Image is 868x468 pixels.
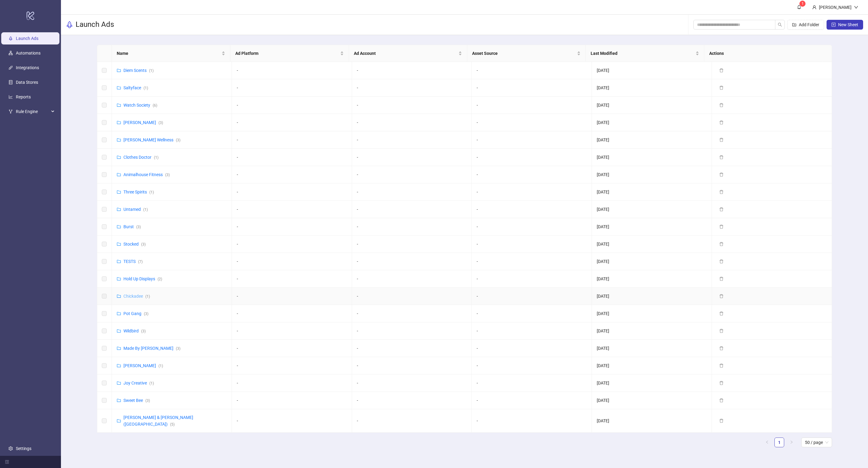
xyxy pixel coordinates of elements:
[149,381,154,385] span: ( 1 )
[827,20,863,30] button: New Sheet
[117,311,121,316] span: folder
[352,236,472,253] td: -
[472,374,592,392] td: -
[16,51,41,55] a: Automations
[719,242,724,246] span: delete
[472,340,592,357] td: -
[123,311,148,316] a: Pot Gang(3)
[472,288,592,305] td: -
[117,172,121,177] span: folder
[66,21,73,28] span: rocket
[472,270,592,288] td: -
[797,5,801,9] span: bell
[778,23,782,27] span: search
[592,236,712,253] td: [DATE]
[232,374,352,392] td: -
[352,357,472,374] td: -
[352,218,472,236] td: -
[719,86,724,90] span: delete
[123,172,170,177] a: Animalhouse Fitness(3)
[472,97,592,114] td: -
[719,207,724,211] span: delete
[117,190,121,194] span: folder
[144,312,148,316] span: ( 3 )
[9,109,13,114] span: fork
[76,20,114,30] h3: Launch Ads
[144,86,148,90] span: ( 1 )
[790,440,793,444] span: right
[123,381,154,385] a: Joy Creative(1)
[352,374,472,392] td: -
[352,270,472,288] td: -
[117,277,121,281] span: folder
[123,328,146,333] a: Wildbird(3)
[592,409,712,433] td: [DATE]
[472,409,592,433] td: -
[16,94,31,99] a: Reports
[719,120,724,125] span: delete
[232,97,352,114] td: -
[232,253,352,270] td: -
[719,277,724,281] span: delete
[123,415,193,427] a: [PERSON_NAME] & [PERSON_NAME] ([GEOGRAPHIC_DATA])(5)
[232,322,352,340] td: -
[349,45,468,62] th: Ad Account
[352,305,472,322] td: -
[16,65,39,70] a: Integrations
[123,398,150,403] a: Sweet Bee(3)
[472,62,592,79] td: -
[592,288,712,305] td: [DATE]
[123,85,148,90] a: Saltyface(1)
[719,103,724,107] span: delete
[472,305,592,322] td: -
[123,155,158,160] a: Clothes Doctor(1)
[787,438,796,447] button: right
[719,225,724,229] span: delete
[16,446,31,451] a: Settings
[235,50,339,57] span: Ad Platform
[16,80,38,85] a: Data Stores
[352,409,472,433] td: -
[787,20,824,30] button: Add Folder
[149,69,154,73] span: ( 1 )
[592,201,712,218] td: [DATE]
[472,183,592,201] td: -
[719,419,724,423] span: delete
[232,201,352,218] td: -
[352,340,472,357] td: -
[719,190,724,194] span: delete
[719,172,724,177] span: delete
[592,149,712,166] td: [DATE]
[787,438,796,447] li: Next Page
[117,294,121,298] span: folder
[805,438,828,447] span: 50 / page
[719,398,724,402] span: delete
[719,346,724,350] span: delete
[352,392,472,409] td: -
[472,131,592,149] td: -
[176,138,180,142] span: ( 3 )
[592,166,712,183] td: [DATE]
[592,357,712,374] td: [DATE]
[719,138,724,142] span: delete
[232,392,352,409] td: -
[138,260,143,264] span: ( 7 )
[123,346,180,351] a: Made By [PERSON_NAME](3)
[232,270,352,288] td: -
[472,357,592,374] td: -
[352,201,472,218] td: -
[592,218,712,236] td: [DATE]
[792,23,796,27] span: folder-add
[774,438,784,447] li: 1
[472,322,592,340] td: -
[472,79,592,97] td: -
[232,131,352,149] td: -
[352,149,472,166] td: -
[232,114,352,131] td: -
[472,166,592,183] td: -
[123,137,180,142] a: [PERSON_NAME] Wellness(3)
[232,409,352,433] td: -
[472,218,592,236] td: -
[117,419,121,423] span: folder
[117,120,121,125] span: folder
